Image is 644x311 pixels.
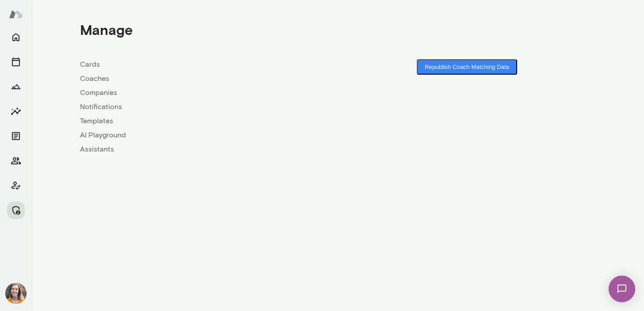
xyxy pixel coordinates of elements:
button: Sessions [7,53,25,71]
button: Republish Coach Matching Data [417,59,517,75]
a: Templates [80,116,338,126]
img: Carrie Kelly [5,283,27,304]
button: Growth Plan [7,78,25,95]
button: Client app [7,177,25,194]
button: Home [7,28,25,46]
button: Members [7,152,25,170]
button: Manage [7,201,25,219]
a: Notifications [80,102,338,112]
button: Documents [7,127,25,145]
a: Cards [80,59,338,70]
h4: Manage [80,21,133,38]
a: AI Playground [80,130,338,140]
a: Coaches [80,73,338,84]
img: Mento [9,6,23,23]
a: Assistants [80,144,338,155]
button: Insights [7,102,25,120]
a: Companies [80,87,338,98]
